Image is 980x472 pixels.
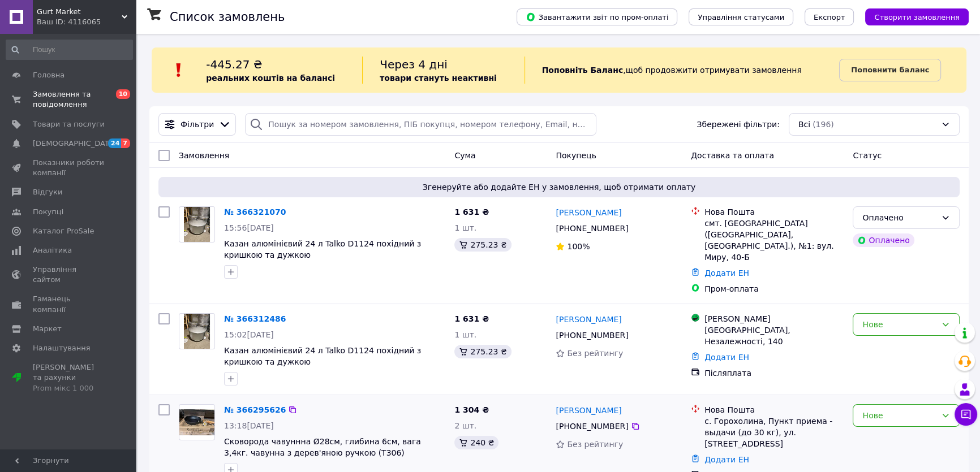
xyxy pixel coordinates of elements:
span: 13:18[DATE] [224,421,274,430]
a: Казан алюмінієвий 24 л Talko D1124 похідний з кришкою та дужкою [224,239,421,259]
b: реальних коштів на балансі [206,73,335,83]
a: Додати ЕН [704,455,749,464]
span: Всі [798,119,810,130]
span: Експорт [814,13,845,21]
div: Оплачено [853,233,914,247]
div: Нова Пошта [704,404,844,415]
span: Каталог ProSale [33,226,94,236]
a: Сковорода чавуннна Ø28см, глибина 6см, вага 3,4кг. чавунна з дерев'яною ручкою (Т306) [224,437,421,457]
a: [PERSON_NAME] [556,207,621,218]
span: Згенеруйте або додайте ЕН у замовлення, щоб отримати оплату [163,181,955,193]
div: Prom мікс 1 000 [33,383,105,393]
span: (196) [813,120,834,129]
a: Додати ЕН [704,269,749,278]
a: № 366295626 [224,405,286,414]
b: товари стануть неактивні [380,73,497,83]
span: [PERSON_NAME] та рахунки [33,362,105,393]
span: 10 [116,89,130,99]
b: Поповнити баланс [851,66,929,74]
span: 1 631 ₴ [454,207,489,216]
span: Фільтри [180,119,214,130]
div: смт. [GEOGRAPHIC_DATA] ([GEOGRAPHIC_DATA], [GEOGRAPHIC_DATA].), №1: вул. Миру, 40-Б [704,218,844,263]
div: 275.23 ₴ [454,345,511,358]
div: [PHONE_NUMBER] [553,327,630,343]
input: Пошук [6,40,133,60]
a: Фото товару [179,313,215,349]
img: :exclamation: [170,62,187,79]
span: 7 [121,138,130,148]
span: Доставка та оплата [691,151,774,160]
div: Післяплата [704,367,844,379]
span: Показники роботи компанії [33,158,105,178]
img: Фото товару [184,207,210,242]
button: Чат з покупцем [955,403,977,426]
div: Оплачено [862,211,936,224]
a: Створити замовлення [854,12,969,21]
div: с. Горохолина, Пункт приема - выдачи (до 30 кг), ул. [STREET_ADDRESS] [704,415,844,449]
span: Через 4 дні [380,58,448,71]
span: Cума [454,151,475,160]
span: 1 шт. [454,330,476,339]
button: Створити замовлення [865,8,969,25]
span: [DEMOGRAPHIC_DATA] [33,138,117,149]
span: 100% [567,242,590,251]
div: 275.23 ₴ [454,238,511,252]
img: Фото товару [179,409,214,436]
a: [PERSON_NAME] [556,405,621,416]
h1: Список замовлень [170,10,285,24]
a: Поповнити баланс [839,59,941,81]
span: Створити замовлення [874,13,960,21]
span: Без рейтингу [567,349,623,358]
div: , щоб продовжити отримувати замовлення [525,57,840,84]
span: 1 304 ₴ [454,405,489,414]
span: Товари та послуги [33,119,105,129]
div: [PHONE_NUMBER] [553,220,630,236]
span: Головна [33,70,65,80]
input: Пошук за номером замовлення, ПІБ покупця, номером телефону, Email, номером накладної [245,113,596,136]
span: Відгуки [33,187,62,197]
span: Замовлення [179,151,229,160]
span: Аналітика [33,245,72,256]
span: 2 шт. [454,421,476,430]
img: Фото товару [184,314,210,349]
div: [GEOGRAPHIC_DATA], Незалежності, 140 [704,324,844,347]
button: Управління статусами [689,8,793,25]
span: Статус [853,151,882,160]
span: Покупець [556,151,596,160]
a: [PERSON_NAME] [556,314,621,325]
span: 15:02[DATE] [224,330,274,339]
div: Ваш ID: 4116065 [37,17,136,27]
a: Фото товару [179,206,215,243]
span: -445.27 ₴ [206,58,262,71]
span: Управління статусами [698,13,784,21]
span: Покупці [33,207,63,217]
b: Поповніть Баланс [542,66,624,75]
span: Gurt Market [37,7,122,17]
span: Завантажити звіт по пром-оплаті [526,12,668,22]
a: Фото товару [179,404,215,440]
div: Пром-оплата [704,283,844,295]
span: Маркет [33,324,62,334]
div: 240 ₴ [454,436,498,449]
span: Управління сайтом [33,265,105,285]
span: 1 631 ₴ [454,314,489,323]
a: № 366321070 [224,207,286,216]
div: Нове [862,409,936,422]
span: 15:56[DATE] [224,223,274,232]
a: Казан алюмінієвий 24 л Talko D1124 похідний з кришкою та дужкою [224,346,421,366]
button: Завантажити звіт по пром-оплаті [517,8,677,25]
div: Нове [862,318,936,331]
span: 1 шт. [454,223,476,232]
span: Замовлення та повідомлення [33,89,105,110]
a: Додати ЕН [704,353,749,362]
span: Збережені фільтри: [697,119,779,130]
div: [PHONE_NUMBER] [553,418,630,434]
span: Налаштування [33,343,91,353]
span: Гаманець компанії [33,294,105,314]
span: 24 [108,138,121,148]
span: Без рейтингу [567,440,623,449]
div: Нова Пошта [704,206,844,218]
